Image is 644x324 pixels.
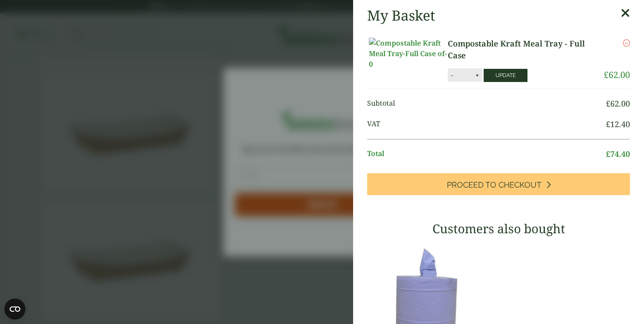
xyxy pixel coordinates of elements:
[367,98,606,110] span: Subtotal
[367,173,630,195] a: Proceed to Checkout
[367,7,435,24] h2: My Basket
[604,69,609,81] span: £
[606,149,630,159] bdi: 74.40
[369,38,448,69] img: Compostable Kraft Meal Tray-Full Case of-0
[484,69,527,82] button: Update
[606,98,610,109] span: £
[606,98,630,109] bdi: 62.00
[623,38,630,48] a: Remove this item
[447,180,541,190] span: Proceed to Checkout
[606,149,610,159] span: £
[606,119,630,129] bdi: 12.40
[604,69,630,81] bdi: 62.00
[367,221,630,236] h3: Customers also bought
[4,299,25,320] button: Open CMP widget
[606,119,610,129] span: £
[448,38,604,61] a: Compostable Kraft Meal Tray - Full Case
[473,71,481,79] button: +
[367,148,606,160] span: Total
[367,118,606,130] span: VAT
[448,71,455,79] button: -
